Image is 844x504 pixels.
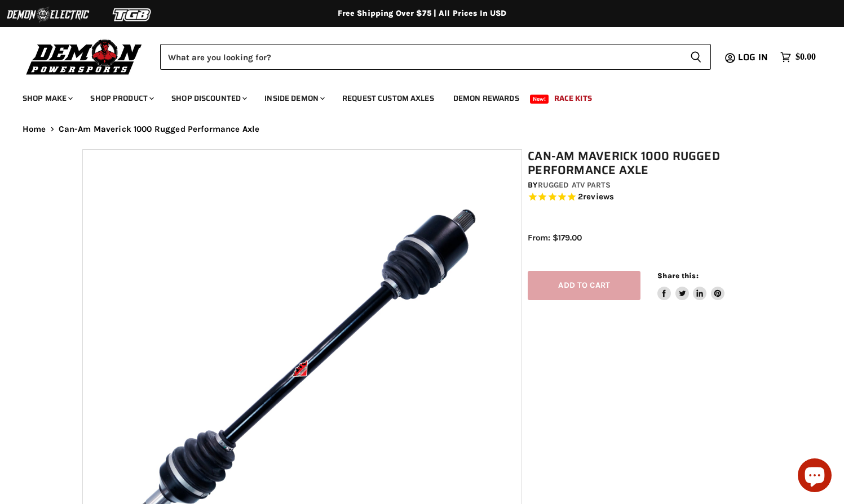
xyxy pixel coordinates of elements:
[657,271,698,280] span: Share this:
[23,124,46,134] a: Home
[14,82,813,110] ul: Main menu
[578,192,614,202] span: 2 reviews
[794,458,835,495] inbox-online-store-chat: Shopify online store chat
[334,87,443,110] a: Request Custom Axles
[23,37,146,77] img: Demon Powersports
[738,50,768,64] span: Log in
[528,149,767,177] h1: Can-Am Maverick 1000 Rugged Performance Axle
[528,191,767,203] span: Rated 5.0 out of 5 stars 2 reviews
[538,180,611,190] a: Rugged ATV Parts
[681,44,711,70] button: Search
[528,179,767,191] div: by
[445,87,528,110] a: Demon Rewards
[82,87,161,110] a: Shop Product
[733,52,775,63] a: Log in
[160,44,711,70] form: Product
[14,87,79,110] a: Shop Make
[6,4,90,25] img: Demon Electric Logo 2
[796,52,816,63] span: $0.00
[59,124,260,134] span: Can-Am Maverick 1000 Rugged Performance Axle
[657,271,724,301] aside: Share this:
[90,4,175,25] img: TGB Logo 2
[583,192,614,202] span: reviews
[775,49,821,65] a: $0.00
[528,233,582,243] span: From: $179.00
[530,95,549,104] span: New!
[163,87,254,110] a: Shop Discounted
[160,44,681,70] input: Search
[256,87,332,110] a: Inside Demon
[546,87,600,110] a: Race Kits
